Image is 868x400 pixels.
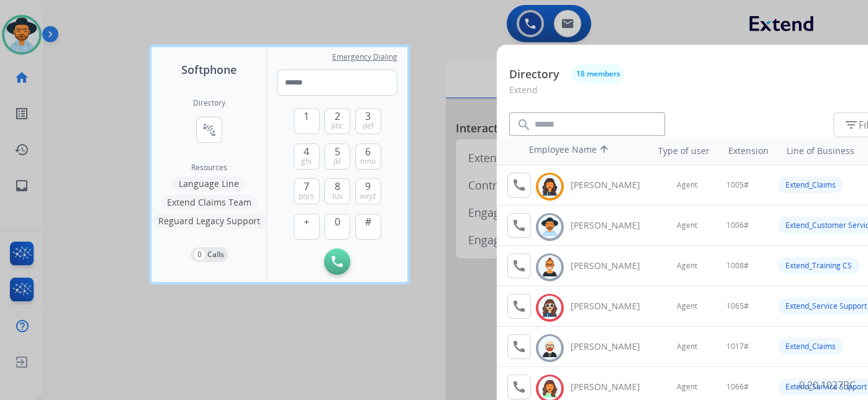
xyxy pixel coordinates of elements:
span: 9 [365,179,371,194]
th: Type of user [641,139,716,163]
span: Emergency Dialing [332,52,397,62]
span: def [363,121,374,131]
span: 5 [335,144,340,159]
img: avatar [541,177,559,196]
span: ghi [301,157,312,166]
span: 1 [304,109,309,124]
span: 2 [335,109,340,124]
div: Extend_Claims [778,338,843,355]
div: [PERSON_NAME] [571,260,654,272]
button: 4ghi [294,143,320,170]
span: Agent [677,180,697,190]
div: Extend_Claims [778,176,843,193]
th: Extension [721,139,774,163]
span: Agent [677,301,697,311]
img: avatar [541,258,559,277]
span: Resources [191,163,227,173]
span: 1017# [726,342,749,352]
mat-icon: call [512,178,527,193]
span: abc [331,121,343,131]
span: 0 [335,214,340,229]
mat-icon: call [512,258,527,273]
img: avatar [541,339,559,358]
span: 1008# [726,261,749,271]
p: 0 [194,249,205,260]
span: Agent [677,342,697,352]
p: Calls [207,249,224,260]
div: Extend_Training CS [778,257,859,274]
button: 7pqrs [294,178,320,204]
span: 8 [335,179,340,194]
span: + [304,214,309,229]
div: [PERSON_NAME] [571,340,654,353]
button: 1 [294,108,320,134]
button: 2abc [324,108,350,134]
span: 1065# [726,301,749,311]
div: [PERSON_NAME] [571,219,654,232]
button: 9wxyz [355,178,381,204]
div: [PERSON_NAME] [571,179,654,191]
button: 3def [355,108,381,134]
th: Employee Name [523,137,635,165]
span: wxyz [359,191,376,201]
p: 0.20.1027RC [799,378,856,393]
button: 0Calls [191,247,228,262]
span: # [365,214,371,229]
img: avatar [541,379,559,398]
button: 5jkl [324,143,350,170]
span: mno [360,157,376,166]
span: pqrs [299,191,314,201]
span: jkl [333,157,341,166]
span: 1006# [726,220,749,230]
mat-icon: call [512,218,527,233]
button: Language Line [173,176,245,191]
span: 1005# [726,180,749,190]
button: Extend Claims Team [161,195,258,210]
img: call-button [332,256,343,267]
button: Reguard Legacy Support [152,214,266,229]
button: 6mno [355,143,381,170]
button: 8tuv [324,178,350,204]
span: 1066# [726,382,749,392]
mat-icon: call [512,380,527,394]
span: Agent [677,382,697,392]
mat-icon: call [512,339,527,354]
img: avatar [541,217,559,237]
span: 7 [304,179,309,194]
mat-icon: call [512,299,527,314]
span: Softphone [181,61,237,78]
mat-icon: arrow_upward [597,143,612,158]
div: [PERSON_NAME] [571,381,654,393]
p: Directory [509,66,559,83]
mat-icon: search [517,117,531,132]
button: 18 members [572,65,625,83]
span: Agent [677,220,697,230]
span: 4 [304,144,309,159]
div: [PERSON_NAME] [571,300,654,312]
h2: Directory [193,98,225,108]
span: tuv [332,191,343,201]
button: # [355,214,381,240]
img: avatar [541,298,559,317]
span: 3 [365,109,371,124]
span: 6 [365,144,371,159]
span: Agent [677,261,697,271]
button: 0 [324,214,350,240]
mat-icon: connect_without_contact [202,122,217,137]
mat-icon: filter_list [844,117,859,132]
button: + [294,214,320,240]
